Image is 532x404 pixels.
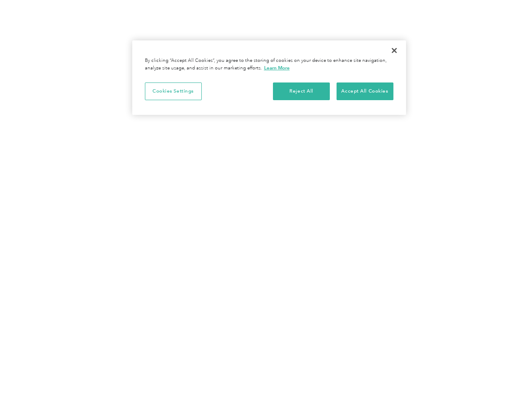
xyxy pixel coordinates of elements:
button: Accept All Cookies [337,82,393,100]
a: More information about your privacy, opens in a new tab [264,65,290,71]
div: By clicking “Accept All Cookies”, you agree to the storing of cookies on your device to enhance s... [145,57,393,72]
button: Close [385,41,404,60]
div: Cookie banner [132,40,406,115]
button: Reject All [273,82,330,100]
button: Cookies Settings [145,82,202,100]
div: Privacy [132,40,406,115]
